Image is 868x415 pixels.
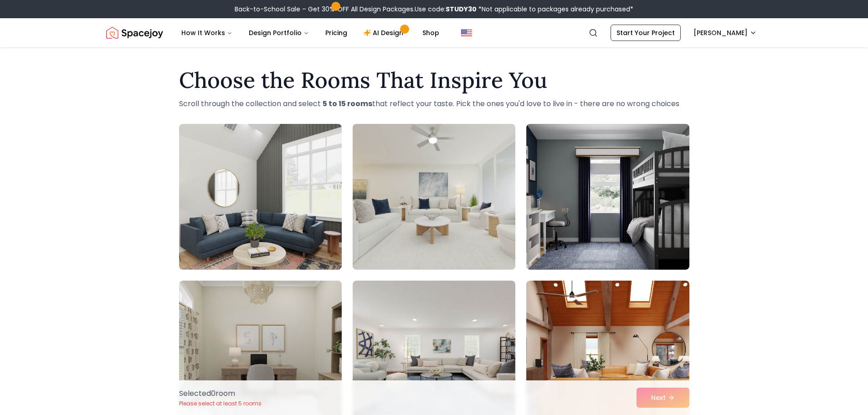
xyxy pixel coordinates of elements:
[318,24,354,42] a: Pricing
[179,69,689,91] h1: Choose the Rooms That Inspire You
[688,25,762,41] button: [PERSON_NAME]
[179,98,689,109] p: Scroll through the collection and select that reflect your taste. Pick the ones you'd love to liv...
[241,24,316,42] button: Design Portfolio
[349,120,519,273] img: Room room-2
[356,24,413,42] a: AI Design
[179,400,262,407] p: Please select at least 5 rooms
[235,5,633,14] div: Back-to-School Sale – Get 30% OFF All Design Packages.
[174,24,447,42] nav: Main
[526,124,689,270] img: Room room-3
[106,24,163,42] img: Spacejoy Logo
[174,24,240,42] button: How It Works
[323,98,372,109] strong: 5 to 15 rooms
[179,124,342,270] img: Room room-1
[179,388,262,399] p: Selected 0 room
[415,24,447,42] a: Shop
[415,5,477,14] span: Use code:
[477,5,633,14] span: *Not applicable to packages already purchased*
[106,18,762,47] nav: Global
[446,5,477,14] b: STUDY30
[106,24,163,42] a: Spacejoy
[461,27,472,38] img: United States
[611,25,681,41] a: Start Your Project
